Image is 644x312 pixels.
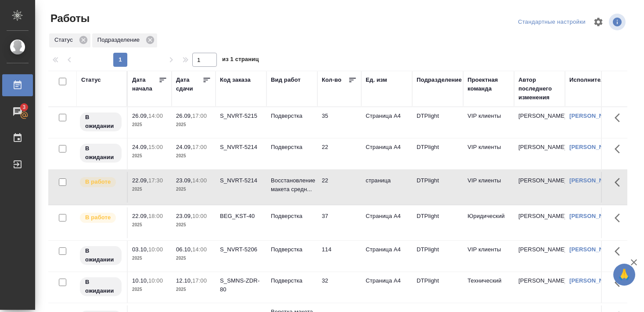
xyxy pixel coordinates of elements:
[176,213,192,219] p: 23.09,
[132,277,148,284] p: 10.10,
[317,107,361,138] td: 35
[79,276,122,297] div: Исполнитель назначен, приступать к работе пока рано
[609,172,630,193] button: Здесь прячутся важные кнопки
[176,221,211,229] p: 2025
[417,76,462,84] div: Подразделение
[220,245,262,254] div: S_NVRT-5206
[317,138,361,169] td: 22
[220,143,262,152] div: S_NVRT-5214
[192,277,207,284] p: 17:00
[148,213,163,219] p: 18:00
[271,76,301,84] div: Вид работ
[361,241,412,272] td: Страница А4
[97,36,143,44] p: Подразделение
[132,246,148,253] p: 03.10,
[588,11,609,33] span: Настроить таблицу
[271,212,313,221] p: Подверстка
[148,177,163,184] p: 17:30
[132,144,148,150] p: 24.09,
[79,143,122,163] div: Исполнитель назначен, приступать к работе пока рано
[2,101,33,123] a: 3
[361,172,412,203] td: страница
[569,177,618,184] a: [PERSON_NAME]
[132,254,167,263] p: 2025
[468,76,510,93] div: Проектная команда
[85,278,116,295] p: В ожидании
[514,172,565,203] td: [PERSON_NAME]
[132,285,167,294] p: 2025
[176,285,211,294] p: 2025
[132,185,167,194] p: 2025
[220,76,251,84] div: Код заказа
[176,246,192,253] p: 06.10,
[176,177,192,184] p: 23.09,
[148,112,163,119] p: 14:00
[176,152,211,160] p: 2025
[514,272,565,303] td: [PERSON_NAME]
[176,120,211,129] p: 2025
[463,172,514,203] td: VIP клиенты
[412,272,463,303] td: DTPlight
[412,241,463,272] td: DTPlight
[516,15,588,29] div: split button
[48,11,90,25] span: Работы
[361,207,412,238] td: Страница А4
[176,144,192,150] p: 24.09,
[569,277,618,284] a: [PERSON_NAME]
[569,213,618,219] a: [PERSON_NAME]
[271,276,313,285] p: Подверстка
[192,246,207,253] p: 14:00
[463,107,514,138] td: VIP клиенты
[176,112,192,119] p: 26.09,
[463,241,514,272] td: VIP клиенты
[85,113,116,131] p: В ожидании
[569,144,618,150] a: [PERSON_NAME]
[79,245,122,266] div: Исполнитель назначен, приступать к работе пока рано
[569,112,618,119] a: [PERSON_NAME]
[220,276,262,294] div: S_SMNS-ZDR-80
[609,241,630,262] button: Здесь прячутся важные кнопки
[518,76,561,102] div: Автор последнего изменения
[132,213,148,219] p: 22.09,
[79,112,122,132] div: Исполнитель назначен, приступать к работе пока рано
[176,254,211,263] p: 2025
[220,112,262,120] div: S_NVRT-5215
[514,207,565,238] td: [PERSON_NAME]
[271,176,313,194] p: Восстановление макета средн...
[222,54,259,67] span: из 1 страниц
[463,207,514,238] td: Юридический
[85,178,111,186] p: В работе
[81,76,101,84] div: Статус
[17,103,31,112] span: 3
[148,144,163,150] p: 15:00
[148,277,163,284] p: 10:00
[85,213,111,222] p: В работе
[54,36,76,44] p: Статус
[317,272,361,303] td: 32
[176,185,211,194] p: 2025
[85,144,116,162] p: В ожидании
[176,277,192,284] p: 12.10,
[132,120,167,129] p: 2025
[514,138,565,169] td: [PERSON_NAME]
[271,245,313,254] p: Подверстка
[271,112,313,120] p: Подверстка
[49,33,90,47] div: Статус
[361,107,412,138] td: Страница А4
[148,246,163,253] p: 10:00
[79,212,122,224] div: Исполнитель выполняет работу
[569,76,608,84] div: Исполнитель
[85,247,116,264] p: В ожидании
[514,107,565,138] td: [PERSON_NAME]
[514,241,565,272] td: [PERSON_NAME]
[609,207,630,229] button: Здесь прячутся важные кнопки
[271,143,313,152] p: Подверстка
[132,177,148,184] p: 22.09,
[132,221,167,229] p: 2025
[176,76,202,93] div: Дата сдачи
[322,76,342,84] div: Кол-во
[317,207,361,238] td: 37
[361,138,412,169] td: Страница А4
[609,14,627,30] span: Посмотреть информацию
[463,272,514,303] td: Технический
